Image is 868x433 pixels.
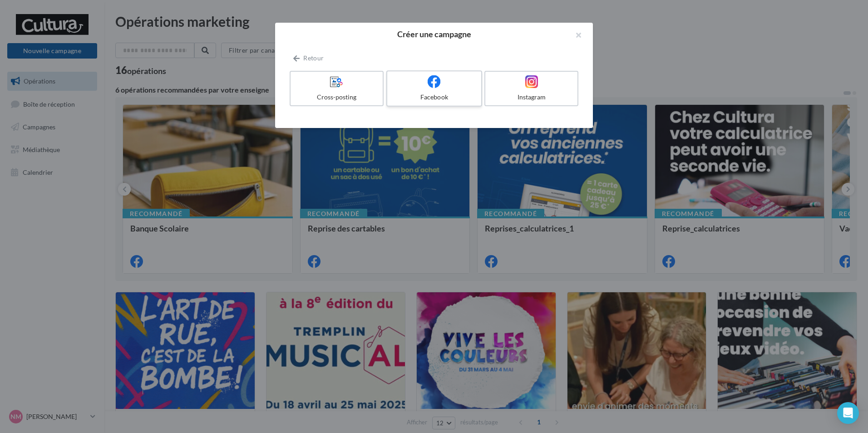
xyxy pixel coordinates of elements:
div: Open Intercom Messenger [837,402,859,424]
h2: Créer une campagne [290,30,578,38]
div: Cross-posting [294,93,379,102]
div: Facebook [391,93,477,102]
button: Retour [290,53,327,64]
div: Instagram [489,93,574,102]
